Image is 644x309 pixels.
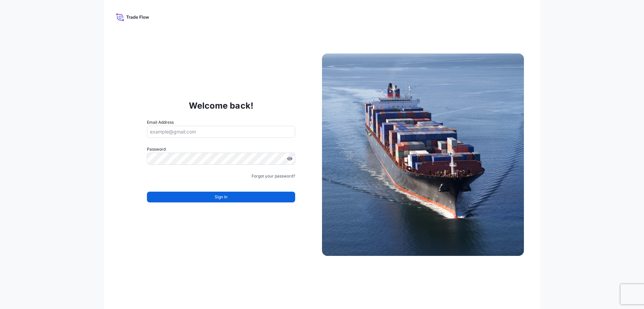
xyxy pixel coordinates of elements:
[147,192,295,202] button: Sign In
[147,119,174,126] label: Email Address
[147,146,295,153] label: Password
[215,194,227,200] span: Sign In
[252,173,295,180] a: Forgot your password?
[189,100,254,111] p: Welcome back!
[287,156,292,161] button: Show password
[322,53,524,256] img: Ship illustration
[147,126,295,138] input: example@gmail.com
